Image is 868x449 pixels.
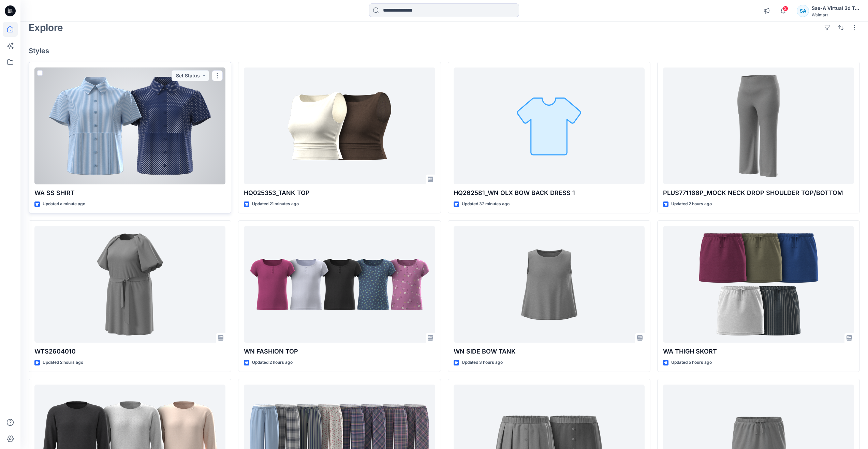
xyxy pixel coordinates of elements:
[252,200,299,208] p: Updated 21 minutes ago
[663,226,854,343] a: WA THIGH SKORT
[797,5,809,17] div: SA
[34,226,225,343] a: WTS2604010
[244,347,435,356] p: WN FASHION TOP
[252,359,293,366] p: Updated 2 hours ago
[454,68,645,184] a: HQ262581_WN OLX BOW BACK DRESS 1
[671,359,712,366] p: Updated 5 hours ago
[244,188,435,198] p: HQ025353_TANK TOP
[244,226,435,343] a: WN FASHION TOP
[43,359,83,366] p: Updated 2 hours ago
[663,68,854,184] a: PLUS771166P_MOCK NECK DROP SHOULDER TOP/BOTTOM
[34,188,225,198] p: WA SS SHIRT
[462,359,503,366] p: Updated 3 hours ago
[29,22,63,33] h2: Explore
[812,4,859,12] div: Sae-A Virtual 3d Team
[244,68,435,184] a: HQ025353_TANK TOP
[462,200,510,208] p: Updated 32 minutes ago
[663,188,854,198] p: PLUS771166P_MOCK NECK DROP SHOULDER TOP/BOTTOM
[34,68,225,184] a: WA SS SHIRT
[783,6,788,11] span: 2
[454,226,645,343] a: WN SIDE BOW TANK
[812,12,859,17] div: Walmart
[34,347,225,356] p: WTS2604010
[663,347,854,356] p: WA THIGH SKORT
[454,347,645,356] p: WN SIDE BOW TANK
[671,200,712,208] p: Updated 2 hours ago
[454,188,645,198] p: HQ262581_WN OLX BOW BACK DRESS 1
[43,200,85,208] p: Updated a minute ago
[29,47,860,55] h4: Styles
